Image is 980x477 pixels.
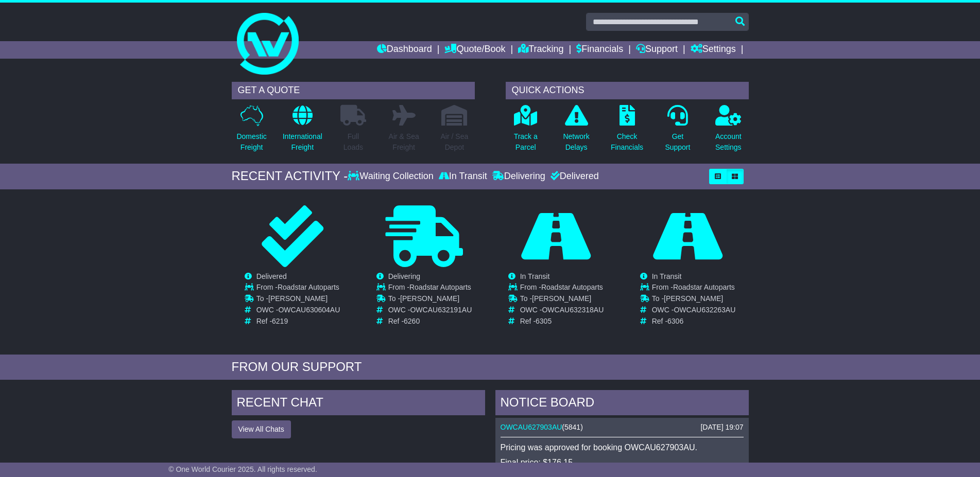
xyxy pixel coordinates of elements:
a: CheckFinancials [610,104,644,158]
p: Get Support [665,131,690,153]
span: Roadstar Autoparts [541,283,603,291]
p: Pricing was approved for booking OWCAU627903AU. [501,443,744,452]
div: QUICK ACTIONS [506,82,749,99]
span: Roadstar Autoparts [673,283,735,291]
p: Final price: $176.15. [501,457,744,467]
td: From - [652,283,736,294]
div: In Transit [436,171,490,182]
span: 6305 [536,317,552,325]
td: To - [388,294,472,306]
td: From - [520,283,604,294]
td: To - [652,294,736,306]
p: Account Settings [715,131,742,153]
div: Delivering [490,171,548,182]
span: 6306 [667,317,683,325]
span: © One World Courier 2025. All rights reserved. [168,465,317,473]
div: [DATE] 19:07 [700,423,743,432]
a: AccountSettings [715,104,742,158]
span: In Transit [520,272,550,280]
span: 6260 [404,317,420,325]
td: OWC - [652,306,736,317]
span: Roadstar Autoparts [278,283,339,291]
span: [PERSON_NAME] [532,294,591,303]
p: Air / Sea Depot [441,131,469,153]
a: OWCAU627903AU [501,423,562,431]
td: Ref - [652,317,736,326]
p: Air & Sea Freight [389,131,419,153]
p: Check Financials [611,131,643,153]
div: NOTICE BOARD [495,390,749,418]
td: Ref - [256,317,340,326]
span: [PERSON_NAME] [400,294,459,303]
td: Ref - [520,317,604,326]
a: Financials [576,41,623,59]
td: OWC - [256,306,340,317]
td: From - [256,283,340,294]
td: To - [256,294,340,306]
div: Delivered [548,171,599,182]
a: Support [636,41,678,59]
div: FROM OUR SUPPORT [232,360,749,375]
div: Waiting Collection [348,171,436,182]
span: 5841 [564,423,580,431]
td: From - [388,283,472,294]
a: Dashboard [377,41,432,59]
a: DomesticFreight [236,104,267,158]
div: ( ) [501,423,744,432]
div: RECENT CHAT [232,390,485,418]
a: NetworkDelays [562,104,590,158]
p: Domestic Freight [236,131,266,153]
span: OWCAU632318AU [542,306,604,314]
p: Network Delays [563,131,589,153]
span: [PERSON_NAME] [664,294,723,303]
p: International Freight [283,131,322,153]
td: Ref - [388,317,472,326]
div: GET A QUOTE [232,82,475,99]
span: OWCAU632263AU [674,306,735,314]
span: OWCAU630604AU [278,306,340,314]
div: RECENT ACTIVITY - [232,169,348,184]
span: 6219 [272,317,288,325]
p: Track a Parcel [514,131,538,153]
a: Track aParcel [513,104,538,158]
span: [PERSON_NAME] [268,294,328,303]
button: View All Chats [232,420,291,438]
a: Settings [691,41,736,59]
span: Roadstar Autoparts [409,283,471,291]
td: To - [520,294,604,306]
p: Full Loads [340,131,366,153]
td: OWC - [520,306,604,317]
span: OWCAU632191AU [410,306,472,314]
a: GetSupport [664,104,691,158]
span: Delivered [256,272,287,280]
td: OWC - [388,306,472,317]
a: Tracking [518,41,563,59]
span: Delivering [388,272,420,280]
a: InternationalFreight [282,104,323,158]
span: In Transit [652,272,682,280]
a: Quote/Book [444,41,505,59]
